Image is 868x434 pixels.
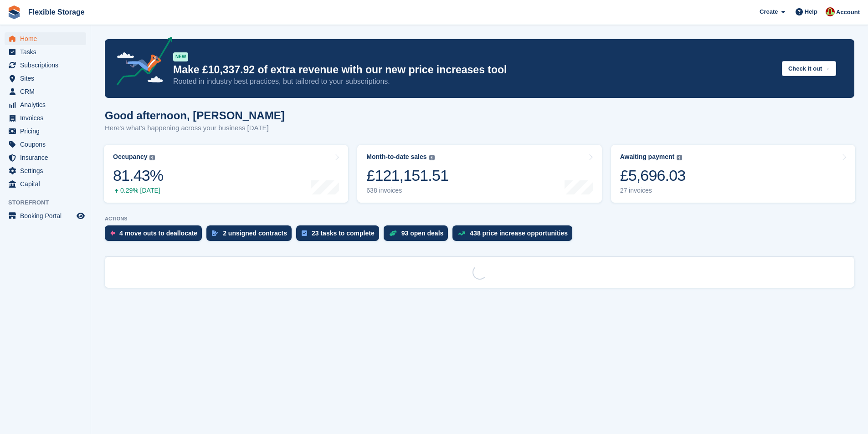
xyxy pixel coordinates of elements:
[5,112,86,124] a: menu
[20,46,75,58] span: Tasks
[173,63,775,77] p: Make £10,337.92 of extra revenue with our new price increases tool
[8,198,91,207] span: Storefront
[113,187,163,194] div: 0.29% [DATE]
[458,231,465,235] img: price_increase_opportunities-93ffe204e8149a01c8c9dc8f82e8f89637d9d84a8eef4429ea346261dce0b2c0.svg
[5,32,86,45] a: menu
[20,138,75,151] span: Coupons
[782,61,836,76] button: Check it out →
[760,7,778,16] span: Create
[302,230,307,236] img: task-75834270c22a3079a89374b754ae025e5fb1db73e45f91037f5363f120a921f8.svg
[212,230,218,236] img: contract_signature_icon-13c848040528278c33f63329250d36e43548de30e8caae1d1a13099fd9432cc5.svg
[20,32,75,45] span: Home
[105,225,206,245] a: 4 move outs to deallocate
[113,166,163,185] div: 81.43%
[5,85,86,98] a: menu
[113,153,147,161] div: Occupancy
[20,164,75,177] span: Settings
[149,155,155,160] img: icon-info-grey-7440780725fd019a000dd9b08b2336e03edf1995a4989e88bcd33f0948082b44.svg
[384,225,453,245] a: 93 open deals
[20,59,75,71] span: Subscriptions
[620,153,675,161] div: Awaiting payment
[5,209,86,222] a: menu
[20,72,75,85] span: Sites
[20,98,75,111] span: Analytics
[5,125,86,138] a: menu
[20,112,75,124] span: Invoices
[20,125,75,138] span: Pricing
[312,230,375,237] div: 23 tasks to complete
[826,7,835,16] img: David Jones
[20,178,75,190] span: Capital
[5,72,86,85] a: menu
[105,216,854,222] p: ACTIONS
[20,151,75,164] span: Insurance
[105,123,285,133] p: Here's what's happening across your business [DATE]
[5,98,86,111] a: menu
[7,5,21,19] img: stora-icon-8386f47178a22dfd0bd8f6a31ec36ba5ce8667c1dd55bd0f319d3a0aa187defe.svg
[5,164,86,177] a: menu
[20,209,75,222] span: Booking Portal
[25,5,88,20] a: Flexible Storage
[452,225,577,245] a: 438 price increase opportunities
[366,187,448,194] div: 638 invoices
[223,230,287,237] div: 2 unsigned contracts
[366,153,426,161] div: Month-to-date sales
[805,7,817,16] span: Help
[389,230,397,236] img: deal-1b604bf984904fb50ccaf53a9ad4b4a5d6e5aea283cecdc64d6e3604feb123c2.svg
[470,230,568,237] div: 438 price increase opportunities
[5,46,86,58] a: menu
[357,145,601,203] a: Month-to-date sales £121,151.51 638 invoices
[104,145,348,203] a: Occupancy 81.43% 0.29% [DATE]
[401,230,444,237] div: 93 open deals
[110,230,115,236] img: move_outs_to_deallocate_icon-f764333ba52eb49d3ac5e1228854f67142a1ed5810a6f6cc68b1a99e826820c5.svg
[75,210,86,221] a: Preview store
[296,225,384,245] a: 23 tasks to complete
[620,166,686,185] div: £5,696.03
[5,178,86,190] a: menu
[429,155,435,160] img: icon-info-grey-7440780725fd019a000dd9b08b2336e03edf1995a4989e88bcd33f0948082b44.svg
[611,145,855,203] a: Awaiting payment £5,696.03 27 invoices
[109,37,173,89] img: price-adjustments-announcement-icon-8257ccfd72463d97f412b2fc003d46551f7dbcb40ab6d574587a9cd5c0d94...
[105,109,285,122] h1: Good afternoon, [PERSON_NAME]
[5,138,86,151] a: menu
[173,52,188,61] div: NEW
[206,225,296,245] a: 2 unsigned contracts
[5,59,86,71] a: menu
[5,151,86,164] a: menu
[20,85,75,98] span: CRM
[119,230,197,237] div: 4 move outs to deallocate
[173,77,775,87] p: Rooted in industry best practices, but tailored to your subscriptions.
[366,166,448,185] div: £121,151.51
[620,187,686,194] div: 27 invoices
[677,155,682,160] img: icon-info-grey-7440780725fd019a000dd9b08b2336e03edf1995a4989e88bcd33f0948082b44.svg
[836,8,860,17] span: Account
